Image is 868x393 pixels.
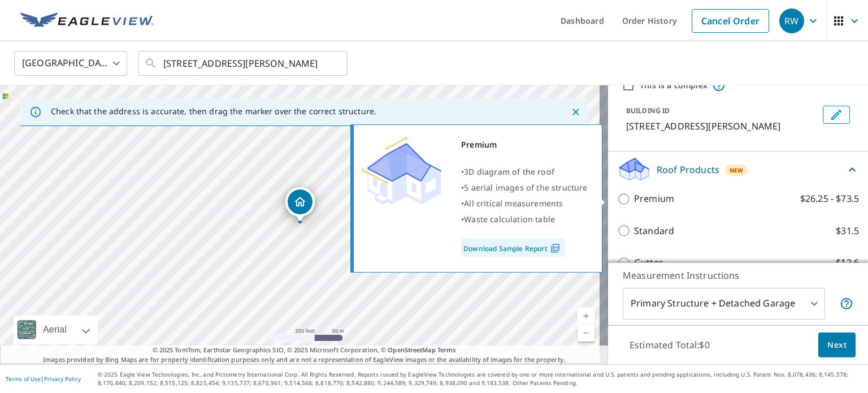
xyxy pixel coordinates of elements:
[44,375,81,383] a: Privacy Policy
[14,316,98,344] div: Aerial
[40,316,70,344] div: Aerial
[818,332,856,358] button: Next
[617,156,859,183] div: Roof ProductsNew
[461,137,588,153] div: Premium
[461,211,588,227] div: •
[692,9,769,33] a: Cancel Order
[623,288,825,319] div: Primary Structure + Detached Garage
[461,180,588,196] div: •
[836,256,859,270] p: $12.6
[657,163,719,176] p: Roof Products
[578,308,594,325] a: Current Level 17, Zoom In
[163,47,324,79] input: Search by address or latitude-longitude
[388,346,435,354] a: OpenStreetMap
[827,338,847,352] span: Next
[6,375,81,382] p: |
[840,297,853,310] span: Your report will include the primary structure and a detached garage if one exists.
[6,375,41,383] a: Terms of Use
[464,166,554,177] span: 3D diagram of the roof
[461,164,588,180] div: •
[823,106,850,124] button: Edit building 1
[548,243,563,253] img: Pdf Icon
[634,224,674,238] p: Standard
[285,187,315,222] div: Dropped pin, building 1, Residential property, 3492 Fm 902 Howe, TX 75459
[362,137,441,205] img: Premium
[464,214,555,224] span: Waste calculation table
[779,8,804,33] div: RW
[626,106,670,115] p: BUILDING ID
[464,198,563,209] span: All critical measurements
[461,196,588,211] div: •
[20,12,154,29] img: EV Logo
[730,166,744,175] span: New
[620,332,719,357] p: Estimated Total: $0
[634,192,674,206] p: Premium
[153,346,456,355] span: © 2025 TomTom, Earthstar Geographics SIO, © 2025 Microsoft Corporation, ©
[51,106,376,116] p: Check that the address is accurate, then drag the marker over the correct structure.
[568,105,583,119] button: Close
[640,80,708,91] label: This is a complex
[14,47,127,79] div: [GEOGRAPHIC_DATA]
[461,239,565,257] a: Download Sample Report
[437,346,456,354] a: Terms
[578,325,594,342] a: Current Level 17, Zoom Out
[836,224,859,238] p: $31.5
[800,192,859,206] p: $26.25 - $73.5
[464,182,587,193] span: 5 aerial images of the structure
[634,256,663,270] p: Gutter
[623,269,853,282] p: Measurement Instructions
[98,370,862,387] p: © 2025 Eagle View Technologies, Inc. and Pictometry International Corp. All Rights Reserved. Repo...
[626,119,818,133] p: [STREET_ADDRESS][PERSON_NAME]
